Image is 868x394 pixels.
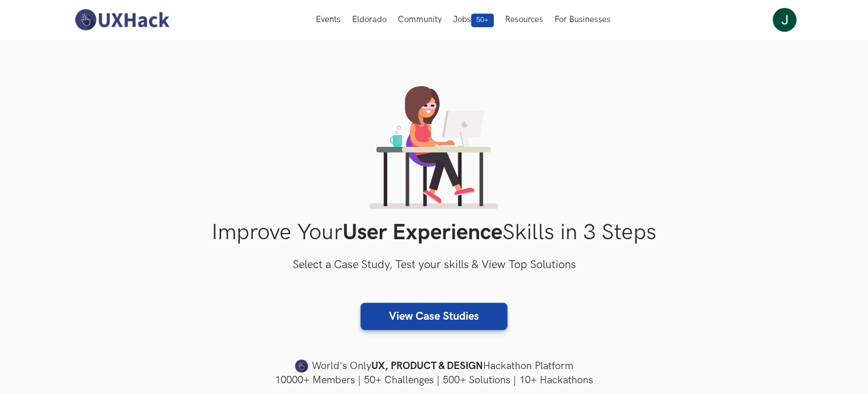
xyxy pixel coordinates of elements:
[342,219,502,246] strong: User Experience
[71,219,797,246] h1: Improve Your Skills in 3 Steps
[295,359,308,374] img: uxhack-favicon-image.png
[361,303,507,330] a: View Case Studies
[471,14,494,27] span: 50+
[371,358,483,374] strong: UX, PRODUCT & DESIGN
[71,373,797,387] h4: 10000+ Members | 50+ Challenges | 500+ Solutions | 10+ Hackathons
[71,256,797,274] h3: Select a Case Study, Test your skills & View Top Solutions
[71,8,172,32] img: UXHack-logo.png
[71,358,797,374] h4: World's Only Hackathon Platform
[773,8,797,32] img: Your profile pic
[370,86,498,209] img: lady working on laptop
